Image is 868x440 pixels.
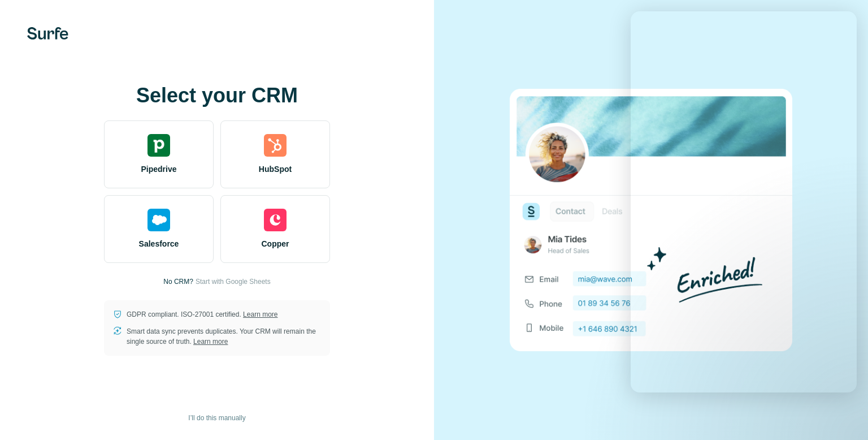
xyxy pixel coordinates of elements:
[163,277,193,287] p: No CRM?
[259,163,292,175] span: HubSpot
[264,209,287,231] img: copper's logo
[139,238,179,249] span: Salesforce
[510,89,792,351] img: none image
[243,310,277,318] a: Learn more
[830,402,857,429] iframe: Intercom live chat
[104,84,330,107] h1: Select your CRM
[147,134,170,157] img: pipedrive's logo
[188,413,245,423] span: I’ll do this manually
[196,277,271,287] button: Start with Google Sheets
[141,163,176,175] span: Pipedrive
[193,338,228,346] a: Learn more
[127,326,321,347] p: Smart data sync prevents duplicates. Your CRM will remain the single source of truth.
[127,309,277,320] p: GDPR compliant. ISO-27001 certified.
[147,209,170,231] img: salesforce's logo
[262,238,289,249] span: Copper
[27,27,68,40] img: Surfe's logo
[180,409,253,426] button: I’ll do this manually
[264,134,287,157] img: hubspot's logo
[631,11,857,392] iframe: Intercom live chat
